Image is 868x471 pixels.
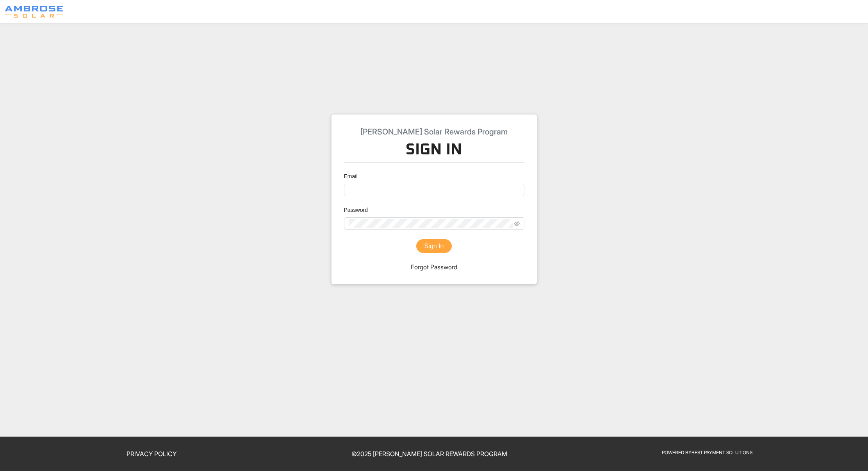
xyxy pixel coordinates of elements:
input: Email [344,184,524,196]
label: Password [344,206,373,214]
span: eye-invisible [514,221,520,226]
img: Program logo [5,6,63,18]
a: Powered ByBest Payment Solutions [662,450,752,455]
input: Password [349,219,513,228]
p: © 2025 [PERSON_NAME] Solar Rewards Program [295,449,564,458]
button: Sign In [416,239,452,253]
h5: [PERSON_NAME] Solar Rewards Program [344,127,524,136]
a: Forgot Password [411,263,457,271]
h3: Sign In [344,140,524,163]
a: Privacy Policy [127,450,176,458]
label: Email [344,172,363,181]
